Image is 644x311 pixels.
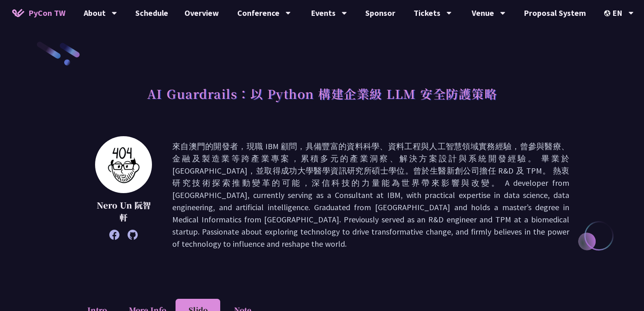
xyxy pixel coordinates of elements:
img: Locale Icon [604,10,612,16]
h1: AI Guardrails：以 Python 構建企業級 LLM 安全防護策略 [147,81,497,106]
span: PyCon TW [28,7,65,19]
a: PyCon TW [4,3,74,23]
img: Nero Un 阮智軒 [95,136,152,193]
p: Nero Un 阮智軒 [95,199,152,224]
p: 來自澳門的開發者，現職 IBM 顧問，具備豐富的資料科學、資料工程與人工智慧領域實務經驗，曾參與醫療、金融及製造業等跨產業專案，累積多元的產業洞察、解決方案設計與系統開發經驗。 畢業於[GEOG... [172,140,569,250]
img: Home icon of PyCon TW 2025 [12,9,24,17]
